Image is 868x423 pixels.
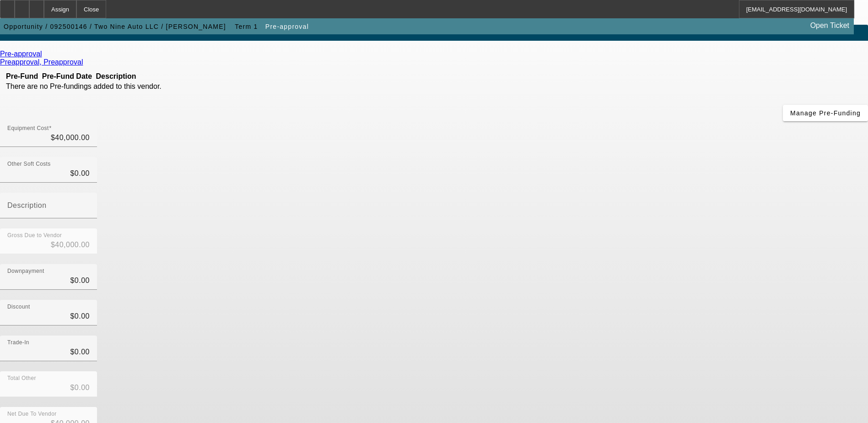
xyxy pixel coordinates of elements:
mat-label: Downpayment [7,268,44,274]
th: Pre-Fund [5,72,38,81]
button: Term 1 [232,18,261,35]
mat-label: Description [7,201,47,209]
mat-label: Discount [7,304,30,310]
span: Term 1 [235,23,258,30]
mat-label: Other Soft Costs [7,161,51,167]
mat-label: Total Other [7,375,36,381]
span: Pre-approval [265,23,309,30]
td: There are no Pre-fundings added to this vendor. [5,82,227,91]
span: Manage Pre-Funding [790,109,861,117]
mat-label: Net Due To Vendor [7,411,57,417]
a: Open Ticket [807,18,853,33]
span: Opportunity / 092500146 / Two Nine Auto LLC / [PERSON_NAME] [4,23,226,30]
mat-label: Trade-In [7,340,29,346]
th: Description [96,72,228,81]
button: Pre-approval [263,18,311,35]
mat-label: Equipment Cost [7,125,49,131]
th: Pre-Fund Date [39,72,94,81]
button: Manage Pre-Funding [783,105,868,121]
mat-label: Gross Due to Vendor [7,233,62,239]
